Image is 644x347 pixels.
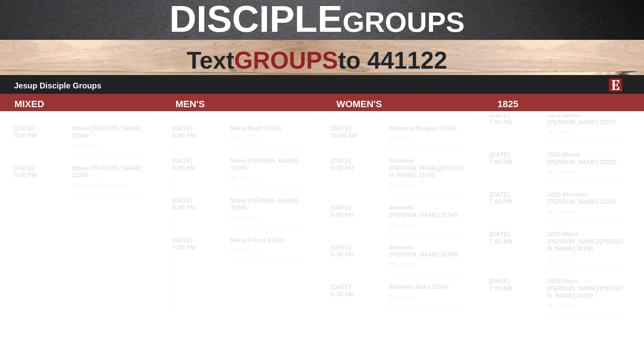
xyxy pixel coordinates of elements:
[547,278,624,308] h4: 1825 Mens [PERSON_NAME]/[PERSON_NAME] 32250
[554,303,576,308] strong: In Person
[547,231,624,262] h4: 1825 Mens [PERSON_NAME]/[PERSON_NAME] 32250
[172,197,226,212] h4: [DATE] 6:30 PM
[389,244,465,268] h4: Womens [PERSON_NAME] 31545
[75,183,97,188] strong: Childcare
[230,197,307,221] h4: Mens [PERSON_NAME] 31545
[230,237,307,253] h4: Mens Flores 31545
[395,183,417,188] strong: In Person
[609,78,622,92] img: E-icon-fireweed-White-TM.png
[331,244,384,259] h4: [DATE] 6:30 PM
[342,6,465,38] span: GROUPS
[554,256,576,262] strong: In Person
[489,191,543,206] h4: [DATE] 7:00 PM
[237,248,259,253] strong: In Person
[172,237,226,251] h4: [DATE] 7:00 PM
[489,231,543,245] h4: [DATE] 7:00 AM
[331,97,492,111] div: WOMEN'S
[237,215,259,220] strong: In Person
[547,191,624,215] h4: 1825 Womens [PERSON_NAME] 32224
[331,204,384,219] h4: [DATE] 6:00 PM
[395,222,417,228] strong: In Person
[230,157,307,181] h4: Mens [PERSON_NAME] 31560
[389,284,465,300] h4: Womens Duke 31546
[331,284,384,298] h4: [DATE] 6:30 PM
[389,157,465,188] h4: Womens [PERSON_NAME]/[PERSON_NAME] 31545
[489,278,543,292] h4: [DATE] 7:00 AM
[395,294,417,300] strong: In Person
[554,169,576,175] strong: In Person
[14,165,67,179] h4: [DATE] 6:30 PM
[9,97,170,111] div: MIXED
[389,204,465,228] h4: Womens [PERSON_NAME] 31545
[234,47,338,74] span: GROUPS
[554,209,576,214] strong: In Person
[395,262,417,267] strong: In Person
[105,183,126,188] strong: In Person
[72,165,148,188] h4: Mixed [PERSON_NAME] 31545
[170,97,331,111] div: MEN'S
[237,176,259,181] strong: In Person
[14,81,101,90] b: Jesup Disciple Groups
